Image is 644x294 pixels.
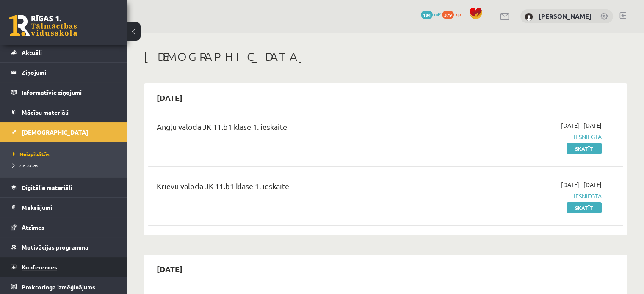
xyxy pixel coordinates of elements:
a: Informatīvie ziņojumi [11,82,116,102]
h1: [DEMOGRAPHIC_DATA] [144,49,627,64]
span: Neizpildītās [13,151,50,157]
div: Krievu valoda JK 11.b1 klase 1. ieskaite [157,180,449,196]
span: Iesniegta [462,132,602,141]
a: Izlabotās [13,161,119,169]
span: mP [434,11,441,17]
a: Skatīt [567,143,602,154]
a: Mācību materiāli [11,102,116,122]
span: Konferences [22,263,57,271]
legend: Ziņojumi [22,63,116,82]
a: Digitālie materiāli [11,178,116,197]
span: 184 [421,11,433,19]
span: Digitālie materiāli [22,184,72,191]
span: xp [455,11,461,17]
a: 379 xp [442,11,465,17]
a: Maksājumi [11,198,116,217]
span: Iesniegta [462,192,602,201]
h2: [DATE] [148,88,191,107]
span: 379 [442,11,454,19]
a: Ziņojumi [11,63,116,82]
span: Proktoringa izmēģinājums [22,283,95,291]
span: [DATE] - [DATE] [561,180,602,189]
span: Mācību materiāli [22,108,69,116]
a: [DEMOGRAPHIC_DATA] [11,122,116,142]
a: Rīgas 1. Tālmācības vidusskola [9,15,77,36]
legend: Maksājumi [22,198,116,217]
a: Konferences [11,257,116,277]
a: Atzīmes [11,217,116,237]
legend: Informatīvie ziņojumi [22,82,116,102]
img: Marta Broka [525,13,533,21]
span: Motivācijas programma [22,243,88,251]
a: Motivācijas programma [11,237,116,257]
a: Skatīt [567,202,602,213]
span: [DATE] - [DATE] [561,121,602,130]
a: 184 mP [421,11,441,17]
span: Izlabotās [13,162,38,168]
span: Atzīmes [22,223,44,231]
div: Angļu valoda JK 11.b1 klase 1. ieskaite [157,121,449,137]
a: Neizpildītās [13,150,119,158]
h2: [DATE] [148,259,191,279]
span: [DEMOGRAPHIC_DATA] [22,128,88,136]
span: Aktuāli [22,49,42,56]
a: Aktuāli [11,43,116,62]
a: [PERSON_NAME] [539,12,591,20]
